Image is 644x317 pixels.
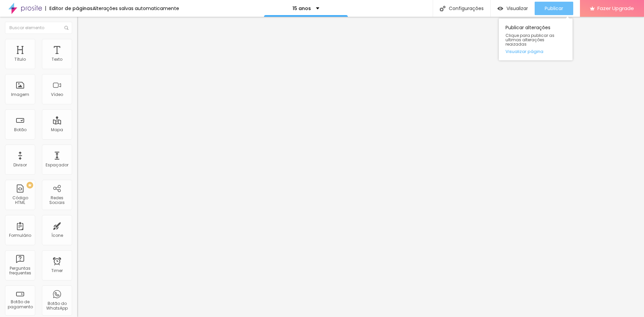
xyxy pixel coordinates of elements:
[46,163,68,167] div: Espaçador
[440,6,445,11] img: Icone
[51,233,63,238] div: Ícone
[5,22,72,34] input: Buscar elemento
[77,17,644,317] iframe: Editor
[52,57,62,62] div: Texto
[44,301,70,311] div: Botão do WhatsApp
[535,2,573,15] button: Publicar
[14,57,26,62] div: Título
[45,6,93,11] div: Editor de páginas
[51,127,63,132] div: Mapa
[7,266,33,276] div: Perguntas frequentes
[597,5,634,11] span: Fazer Upgrade
[13,163,27,167] div: Divisor
[7,300,33,309] div: Botão de pagamento
[506,6,528,11] span: Visualizar
[292,6,311,11] p: 15 anos
[64,26,68,30] img: Icone
[505,49,566,54] a: Visualizar página
[51,92,63,97] div: Vídeo
[7,196,33,205] div: Código HTML
[11,92,29,97] div: Imagem
[499,18,573,60] div: Publicar alterações
[9,233,31,238] div: Formulário
[497,6,503,11] img: view-1.svg
[491,2,535,15] button: Visualizar
[505,33,566,47] span: Clique para publicar as ultimas alterações reaizadas
[93,6,179,11] div: Alterações salvas automaticamente
[51,268,63,273] div: Timer
[44,196,70,205] div: Redes Sociais
[545,6,563,11] span: Publicar
[14,127,26,132] div: Botão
